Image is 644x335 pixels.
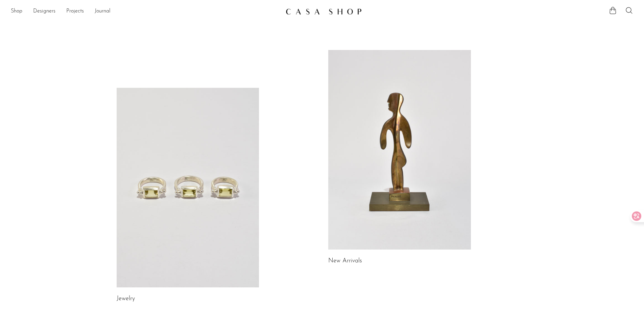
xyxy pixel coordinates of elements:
[11,7,22,16] a: Shop
[11,6,280,17] nav: Desktop navigation
[66,7,84,16] a: Projects
[328,258,362,264] a: New Arrivals
[33,7,55,16] a: Designers
[11,6,280,17] ul: NEW HEADER MENU
[117,296,135,302] a: Jewelry
[95,7,111,16] a: Journal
